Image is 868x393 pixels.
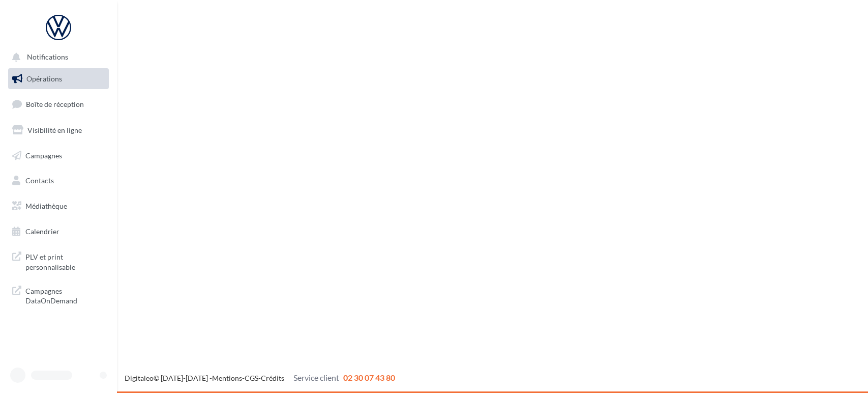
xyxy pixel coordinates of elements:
a: Calendrier [6,221,111,242]
a: Boîte de réception [6,93,111,115]
span: Visibilité en ligne [27,126,82,134]
a: Contacts [6,170,111,191]
a: Campagnes DataOnDemand [6,280,111,310]
span: Médiathèque [25,202,67,210]
span: PLV et print personnalisable [25,250,105,272]
a: Visibilité en ligne [6,120,111,141]
a: Campagnes [6,145,111,166]
span: © [DATE]-[DATE] - - - [125,374,395,382]
span: Service client [293,373,339,382]
span: 02 30 07 43 80 [343,373,395,382]
a: Mentions [212,374,242,382]
span: Opérations [26,74,62,83]
a: Crédits [261,374,284,382]
a: Digitaleo [125,374,154,382]
a: Opérations [6,68,111,90]
span: Contacts [25,176,54,185]
span: Calendrier [25,227,59,236]
span: Notifications [27,53,68,62]
span: Boîte de réception [26,100,84,108]
span: Campagnes DataOnDemand [25,284,105,306]
span: Campagnes [25,151,62,159]
a: PLV et print personnalisable [6,246,111,276]
a: CGS [245,374,258,382]
a: Médiathèque [6,195,111,217]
